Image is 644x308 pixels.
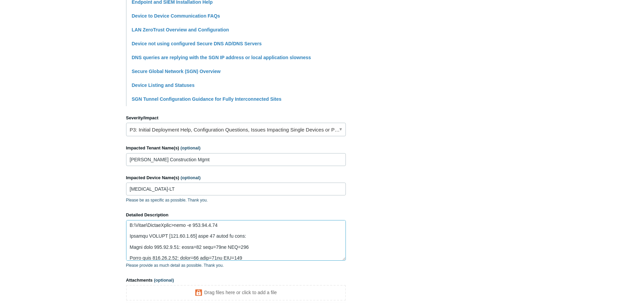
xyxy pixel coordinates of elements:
[126,145,346,151] label: Impacted Tenant Name(s)
[132,82,195,88] a: Device Listing and Statuses
[132,69,221,74] a: Secure Global Network (SGN) Overview
[132,27,229,32] a: LAN ZeroTrust Overview and Configuration
[132,41,262,46] a: Device not using configured Secure DNS AD/DNS Servers
[181,145,200,150] span: (optional)
[181,175,200,180] span: (optional)
[126,212,346,218] label: Detailed Description
[126,123,346,136] a: P3: Initial Deployment Help, Configuration Questions, Issues Impacting Single Devices or Past Out...
[126,115,346,121] label: Severity/Impact
[126,197,346,203] p: Please be as specific as possible. Thank you.
[126,277,346,284] label: Attachments
[132,96,282,102] a: SGN Tunnel Configuration Guidance for Fully Interconnected Sites
[154,278,174,283] span: (optional)
[132,13,220,19] a: Device to Device Communication FAQs
[126,174,346,181] label: Impacted Device Name(s)
[132,55,311,60] a: DNS queries are replying with the SGN IP address or local application slowness
[126,262,346,268] p: Please provide as much detail as possible. Thank you.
